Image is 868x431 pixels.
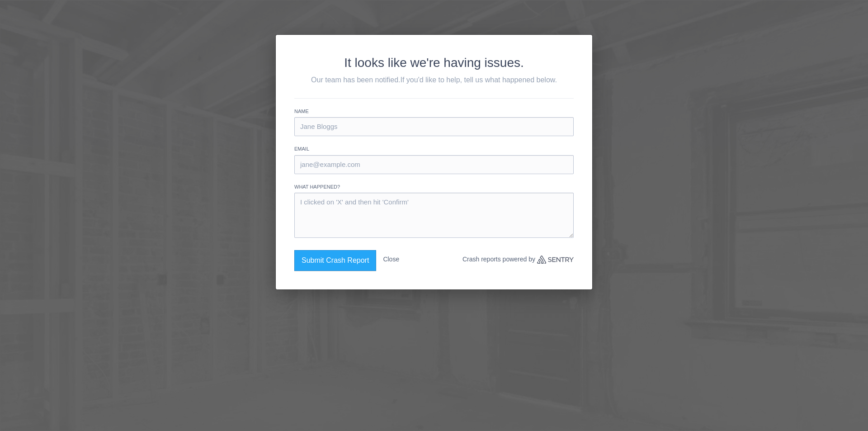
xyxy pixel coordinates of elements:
button: Close [383,250,399,269]
button: Submit Crash Report [294,250,376,271]
p: Our team has been notified. [294,75,574,85]
h2: It looks like we're having issues. [294,53,574,72]
input: jane@example.com [294,155,574,174]
p: Crash reports powered by [462,250,574,269]
span: If you'd like to help, tell us what happened below. [401,76,557,84]
input: Jane Bloggs [294,117,574,136]
a: Sentry [537,256,574,264]
label: Email [294,145,574,153]
label: Name [294,108,574,115]
label: What happened? [294,183,574,191]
